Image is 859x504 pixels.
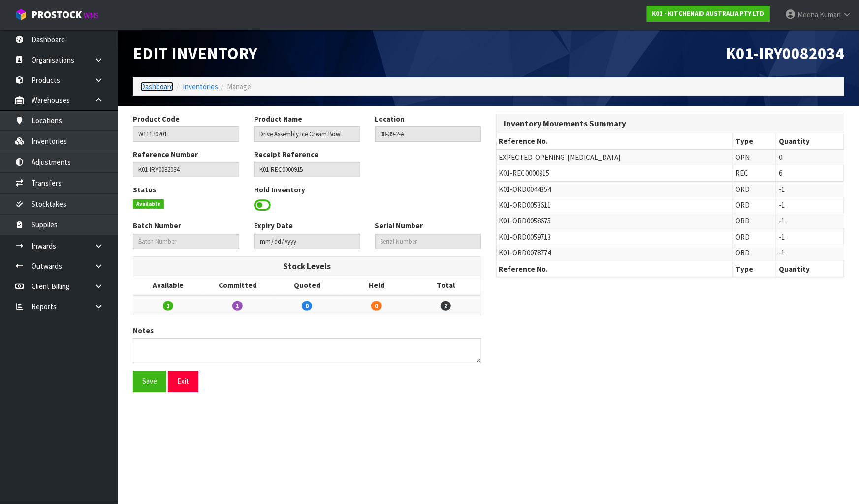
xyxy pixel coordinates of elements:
span: 2 [441,301,451,311]
label: Serial Number [375,220,423,231]
button: Exit [168,371,198,392]
th: Available [133,276,203,295]
img: cube-alt.png [15,8,27,21]
label: Expiry Date [254,220,293,231]
strong: K01 - KITCHENAID AUSTRALIA PTY LTD [652,9,764,18]
span: -1 [779,216,785,225]
input: Serial Number [375,234,481,249]
label: Status [133,185,156,195]
th: Reference No. [497,133,733,149]
small: WMS [84,11,99,20]
span: REC [736,168,749,178]
th: Total [411,276,480,295]
label: Hold Inventory [254,185,305,195]
label: Product Code [133,114,180,124]
span: 6 [779,168,782,178]
input: Product Code [133,126,239,142]
a: Inventories [183,82,218,91]
span: K01-IRY0082034 [726,43,844,63]
span: OPN [736,153,750,162]
th: Type [733,261,776,277]
span: Kumari [820,10,841,19]
span: ORD [736,216,750,225]
span: EXPECTED-OPENING-[MEDICAL_DATA] [499,153,621,162]
h3: Inventory Movements Summary [504,119,837,128]
input: Batch Number [133,234,239,249]
span: 0 [371,301,382,311]
span: -1 [779,185,785,194]
span: -1 [779,232,785,242]
a: Dashboard [140,82,174,91]
span: -1 [779,248,785,257]
th: Quoted [272,276,342,295]
th: Held [342,276,411,295]
button: Save [133,371,166,392]
span: -1 [779,200,785,210]
span: ORD [736,185,750,194]
span: K01-ORD0059713 [499,232,551,242]
label: Receipt Reference [254,149,318,159]
input: Receipt Reference [254,162,360,177]
th: Reference No. [497,261,733,277]
span: ProStock [32,8,82,21]
a: K01 - KITCHENAID AUSTRALIA PTY LTD [647,6,770,22]
label: Location [375,114,405,124]
span: ORD [736,200,750,210]
span: 0 [779,153,782,162]
span: Edit Inventory [133,43,257,63]
input: Product Name [254,126,360,142]
span: K01-ORD0053611 [499,200,551,210]
label: Batch Number [133,220,181,231]
span: 1 [163,301,173,311]
span: Available [133,199,164,209]
span: Meena [797,10,818,19]
span: K01-ORD0044354 [499,185,551,194]
span: K01-REC0000915 [499,168,550,178]
span: Manage [227,82,251,91]
label: Notes [133,325,154,336]
h3: Stock Levels [141,262,474,271]
span: 1 [232,301,243,311]
span: 0 [302,301,312,311]
th: Committed [203,276,272,295]
span: ORD [736,232,750,242]
label: Product Name [254,114,302,124]
input: Location [375,126,481,142]
span: K01-ORD0078774 [499,248,551,257]
label: Reference Number [133,149,198,159]
span: K01-ORD0058675 [499,216,551,225]
th: Quantity [776,261,844,277]
span: ORD [736,248,750,257]
th: Type [733,133,776,149]
th: Quantity [776,133,844,149]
